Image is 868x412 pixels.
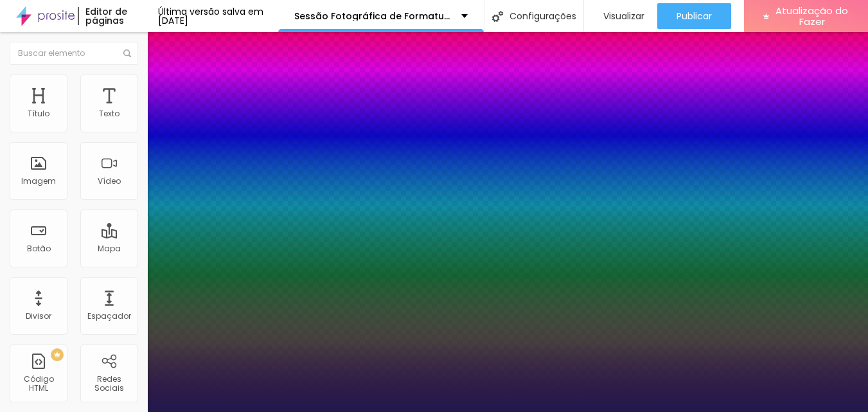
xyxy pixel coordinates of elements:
font: Vídeo [98,175,121,186]
input: Buscar elemento [10,42,138,65]
font: Publicar [677,10,712,22]
font: Atualização do Fazer [775,4,848,28]
font: Redes Sociais [94,373,124,393]
button: Visualizar [584,3,657,29]
font: Espaçador [87,310,131,321]
button: Publicar [657,3,731,29]
font: Imagem [21,175,56,186]
font: Editor de páginas [85,5,127,27]
font: Mapa [98,243,121,254]
font: Texto [99,108,120,119]
img: Ícone [123,49,131,57]
font: Configurações [509,10,576,22]
font: Última versão salva em [DATE] [158,5,263,27]
font: Título [28,108,49,119]
font: Divisor [26,310,51,321]
font: Visualizar [603,10,644,22]
font: Código HTML [24,373,54,393]
font: Botão [27,243,51,254]
img: Ícone [492,11,503,22]
font: Sessão Fotográfica de Formatura [294,10,454,22]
